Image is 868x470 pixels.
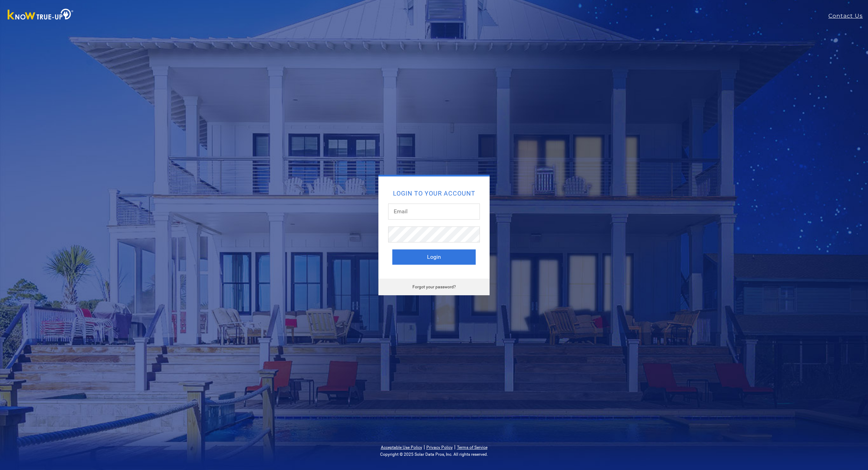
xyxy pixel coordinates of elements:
button: Login [392,249,476,265]
h2: Login to your account [392,190,476,197]
a: Forgot your password? [412,285,456,289]
span: | [424,444,425,450]
a: Privacy Policy [426,445,453,450]
img: Know True-Up [4,7,77,23]
input: Email [388,204,480,220]
a: Terms of Service [457,445,488,450]
span: | [454,444,456,450]
a: Contact Us [828,12,868,20]
a: Acceptable Use Policy [381,445,422,450]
